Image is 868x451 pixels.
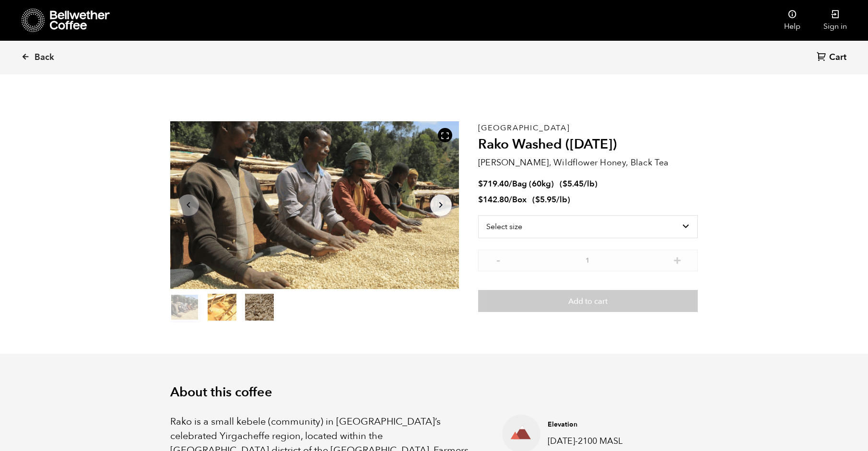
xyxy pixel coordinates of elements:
span: Cart [829,52,846,63]
bdi: 5.95 [535,194,556,205]
span: $ [478,178,483,189]
span: $ [563,178,567,189]
span: ( ) [532,194,570,205]
bdi: 5.45 [563,178,584,189]
span: ( ) [560,178,598,189]
span: / [509,194,512,205]
bdi: 719.40 [478,178,509,189]
p: [PERSON_NAME], Wildflower Honey, Black Tea [478,156,698,169]
span: /lb [584,178,595,189]
span: /lb [556,194,567,205]
span: $ [478,194,483,205]
span: Back [35,52,54,63]
span: / [509,178,512,189]
button: + [671,254,683,264]
bdi: 142.80 [478,194,509,205]
span: $ [535,194,540,205]
button: - [493,254,504,264]
span: Bag (60kg) [512,178,554,189]
a: Cart [817,51,849,64]
h2: About this coffee [170,385,698,400]
h2: Rako Washed ([DATE]) [478,137,698,153]
span: Box [512,194,527,205]
button: Add to cart [478,290,698,312]
p: [DATE]-2100 MASL [548,435,639,448]
h4: Elevation [548,420,639,429]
